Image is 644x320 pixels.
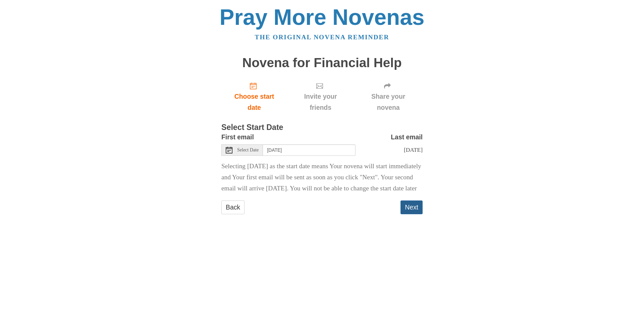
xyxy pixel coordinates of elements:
span: Select Date [237,148,259,152]
button: Next [400,200,423,214]
a: Choose start date [221,77,287,117]
div: Click "Next" to confirm your start date first. [287,77,354,117]
h1: Novena for Financial Help [221,56,423,70]
label: Last email [391,132,423,143]
label: First email [221,132,254,143]
a: Back [221,200,245,214]
span: [DATE] [404,146,423,153]
a: Pray More Novenas [220,5,425,30]
span: Choose start date [228,91,280,113]
a: The original novena reminder [255,34,389,41]
input: Use the arrow keys to pick a date [263,144,356,156]
div: Click "Next" to confirm your start date first. [354,77,423,117]
span: Share your novena [361,91,416,113]
span: Invite your friends [294,91,347,113]
p: Selecting [DATE] as the start date means Your novena will start immediately and Your first email ... [221,161,423,194]
h3: Select Start Date [221,123,423,132]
